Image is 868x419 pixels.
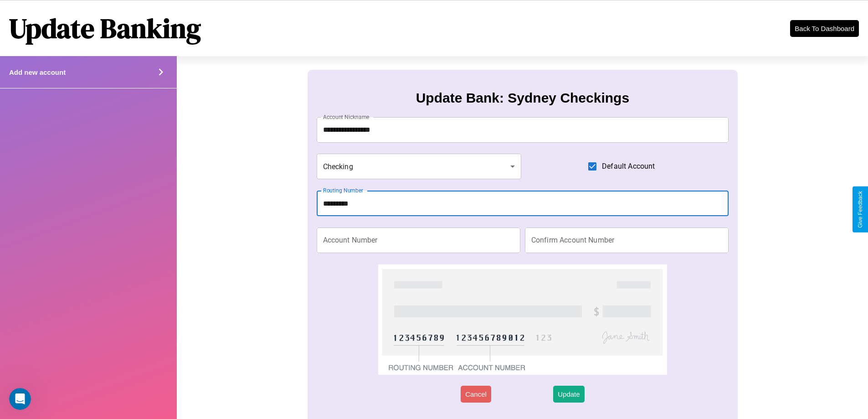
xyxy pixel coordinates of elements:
h3: Update Bank: Sydney Checkings [416,90,629,106]
h1: Update Banking [9,10,201,47]
h4: Add new account [9,68,66,76]
iframe: Intercom live chat [9,388,31,410]
button: Update [553,386,584,403]
button: Cancel [461,386,491,403]
label: Account Nickname [323,113,370,121]
button: Back To Dashboard [790,20,859,37]
div: Give Feedback [857,191,863,228]
label: Routing Number [323,186,363,194]
span: Default Account [602,161,655,172]
div: Checking [317,154,522,179]
img: check [378,264,667,375]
